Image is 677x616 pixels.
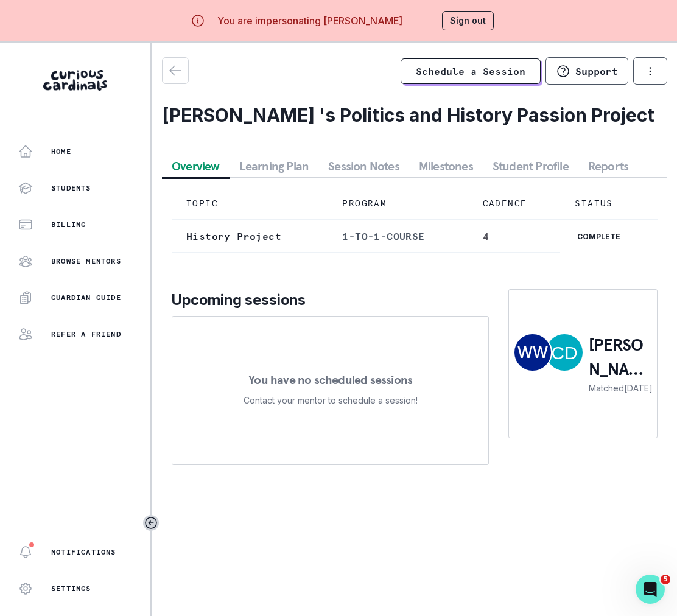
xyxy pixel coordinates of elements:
td: 4 [468,220,561,253]
td: CADENCE [468,187,561,220]
p: Notifications [51,547,116,557]
a: Schedule a Session [401,58,541,84]
p: Matched [DATE] [589,382,653,394]
td: TOPIC [172,187,328,220]
button: Overview [162,155,230,177]
p: Settings [51,584,91,593]
p: Students [51,183,91,193]
td: STATUS [560,187,658,220]
button: Learning Plan [230,155,319,177]
td: History Project [172,220,328,253]
span: 5 [661,575,670,584]
button: Support [545,57,628,85]
button: Sign out [442,11,494,30]
td: PROGRAM [328,187,468,220]
p: Refer a friend [51,329,121,339]
button: Milestones [409,155,483,177]
span: complete [575,231,623,243]
button: Toggle sidebar [143,515,159,531]
p: Upcoming sessions [172,289,489,311]
iframe: Intercom live chat [636,575,665,604]
p: Support [575,65,618,77]
p: Guardian Guide [51,293,121,303]
h2: [PERSON_NAME] 's Politics and History Passion Project [162,104,667,126]
div: William Wang [517,345,548,360]
button: options [633,57,667,85]
p: [PERSON_NAME] + [PERSON_NAME] [589,333,653,382]
p: Billing [51,220,86,229]
p: Contact your mentor to schedule a session! [244,393,418,408]
p: You have no scheduled sessions [248,374,412,386]
p: You are impersonating [PERSON_NAME] [217,13,402,28]
button: Session Notes [318,155,409,177]
p: Browse Mentors [51,256,121,266]
img: Curious Cardinals Logo [43,70,107,91]
button: Student Profile [483,155,578,177]
button: Reports [578,155,638,177]
img: Cole Dontzin [546,334,583,371]
td: 1-to-1-course [328,220,468,253]
p: Home [51,147,71,156]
